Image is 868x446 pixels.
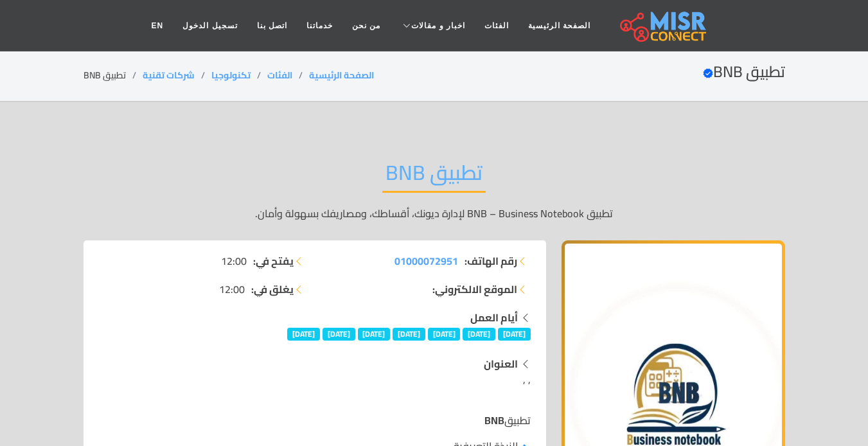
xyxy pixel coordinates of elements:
[411,20,465,31] span: اخبار و مقالات
[518,13,600,38] a: الصفحة الرئيسية
[498,328,531,341] span: [DATE]
[703,68,713,78] svg: Verified account
[253,253,294,269] strong: يفتح في:
[703,63,785,82] h2: تطبيق BNB
[143,67,195,84] a: شركات تقنية
[523,370,531,389] span: , ,
[309,67,374,84] a: الصفحة الرئيسية
[475,13,518,38] a: الفئات
[382,160,486,193] h2: تطبيق BNB
[84,69,143,82] li: تطبيق BNB
[463,328,495,341] span: [DATE]
[267,67,292,84] a: الفئات
[211,67,251,84] a: تكنولوجيا
[432,281,517,297] strong: الموقع الالكتروني:
[393,328,425,341] span: [DATE]
[219,281,245,297] span: 12:00
[358,328,391,341] span: [DATE]
[84,206,785,221] p: تطبيق BNB – Business Notebook لإدارة ديونك، أقساطك، ومصاريفك بسهولة وأمان.
[142,13,173,38] a: EN
[99,413,531,428] p: تطبيق
[394,253,458,269] a: 01000072951
[470,308,518,327] strong: أيام العمل
[484,411,504,430] strong: BNB
[251,281,294,297] strong: يغلق في:
[287,328,320,341] span: [DATE]
[297,13,342,38] a: خدماتنا
[221,253,247,269] span: 12:00
[484,354,518,373] strong: العنوان
[465,253,517,269] strong: رقم الهاتف:
[247,13,297,38] a: اتصل بنا
[394,251,458,271] span: 01000072951
[323,328,355,341] span: [DATE]
[428,328,461,341] span: [DATE]
[173,13,247,38] a: تسجيل الدخول
[342,13,390,38] a: من نحن
[620,10,706,42] img: main.misr_connect
[390,13,475,38] a: اخبار و مقالات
